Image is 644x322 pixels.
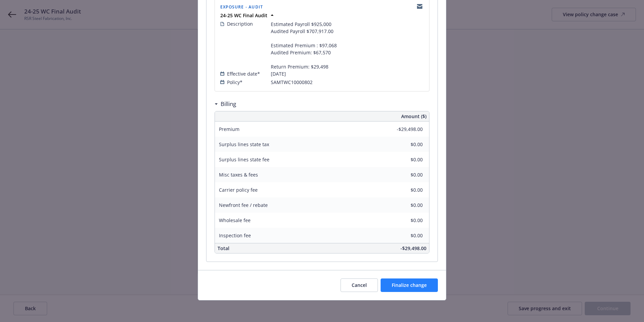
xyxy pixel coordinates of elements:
[341,278,378,292] button: Cancel
[271,70,286,77] span: [DATE]
[219,171,258,178] span: Misc taxes & fees
[392,282,427,288] span: Finalize change
[218,245,229,251] span: Total
[401,113,426,120] span: Amount ($)
[219,202,268,208] span: Newfront fee / rebate
[219,232,251,239] span: Inspection fee
[219,156,269,163] span: Surplus lines state fee
[383,155,427,165] input: 0.00
[221,100,236,108] h3: Billing
[227,70,260,77] span: Effective date*
[219,141,269,147] span: Surplus lines state tax
[381,278,438,292] button: Finalize change
[383,139,427,150] input: 0.00
[227,20,253,27] span: Description
[383,200,427,210] input: 0.00
[271,79,313,86] span: SAMTWC10000802
[383,170,427,180] input: 0.00
[219,126,239,132] span: Premium
[383,124,427,134] input: 0.00
[383,185,427,195] input: 0.00
[219,187,258,193] span: Carrier policy fee
[220,4,263,10] span: Exposure - Audit
[383,231,427,241] input: 0.00
[220,12,267,19] strong: 24-25 WC Final Audit
[215,100,236,108] div: Billing
[383,215,427,225] input: 0.00
[219,217,251,223] span: Wholesale fee
[271,21,337,70] span: Estimated Payroll $925,000 Audited Payroll $707,917.00 Estimated Premium : $97,068 Audited Premiu...
[400,245,426,251] span: -$29,498.00
[227,79,243,86] span: Policy*
[416,2,424,10] a: copyLogging
[352,282,367,288] span: Cancel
